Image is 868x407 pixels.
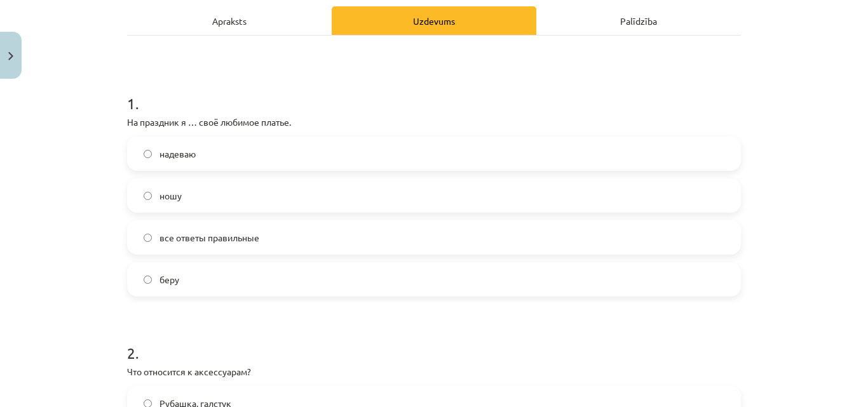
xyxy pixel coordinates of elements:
[159,273,179,286] span: беру
[127,116,741,129] p: На праздник я … своё любимое платье.
[8,52,13,60] img: icon-close-lesson-0947bae3869378f0d4975bcd49f059093ad1ed9edebbc8119c70593378902aed.svg
[144,276,152,284] input: беру
[127,6,332,35] div: Apraksts
[127,322,741,361] h1: 2 .
[159,189,182,203] span: ношу
[159,231,259,244] span: все ответы правильные
[144,234,152,242] input: все ответы правильные
[144,150,152,158] input: надеваю
[127,365,741,378] p: Что относится к аксессуарам?
[159,147,196,161] span: надеваю
[127,72,741,112] h1: 1 .
[536,6,741,35] div: Palīdzība
[144,192,152,200] input: ношу
[332,6,536,35] div: Uzdevums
